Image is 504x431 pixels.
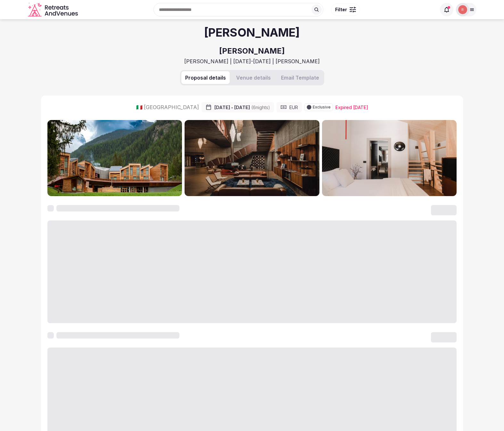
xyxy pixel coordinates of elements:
div: Expire d [DATE] [335,104,368,111]
button: Venue details [232,71,275,84]
span: Exclusive [313,105,331,109]
span: Filter [335,6,347,13]
h3: [PERSON_NAME] | [DATE]-[DATE] | [PERSON_NAME] [184,58,320,65]
button: Email Template [277,71,323,84]
img: Gallery photo 1 [47,120,182,196]
a: Visit the homepage [28,3,79,17]
button: Proposal details [181,71,230,84]
button: Filter [331,4,360,16]
button: 🇮🇹 [136,104,143,111]
img: Gallery photo 2 [185,120,319,196]
span: [DATE] - [DATE] [214,104,270,111]
h1: [PERSON_NAME] [204,24,300,40]
img: Gallery photo 3 [322,120,457,196]
svg: Retreats and Venues company logo [28,3,79,17]
h2: [PERSON_NAME] [219,46,285,56]
div: EUR [277,102,302,112]
span: ( 6 night s ) [251,105,270,110]
img: Ryan Sanford [458,5,467,14]
span: [GEOGRAPHIC_DATA] [144,104,199,111]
